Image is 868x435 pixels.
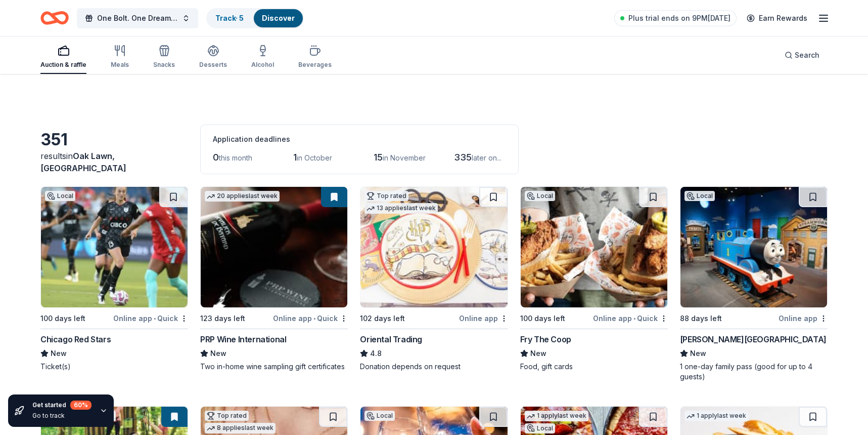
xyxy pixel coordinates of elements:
[293,152,297,163] span: 1
[200,186,348,372] a: Image for PRP Wine International20 applieslast week123 days leftOnline app•QuickPRP Wine Internat...
[364,191,408,201] div: Top rated
[40,150,188,174] div: results
[525,191,555,201] div: Local
[213,133,506,145] div: Application deadlines
[364,203,438,214] div: 13 applies last week
[741,9,813,27] a: Earn Rewards
[205,411,249,421] div: Top rated
[210,347,226,360] span: New
[40,41,86,74] button: Auction & raffle
[154,314,156,323] span: •
[628,12,730,24] span: Plus trial ends on 9PM[DATE]
[199,41,227,74] button: Desserts
[680,333,827,345] div: [PERSON_NAME][GEOGRAPHIC_DATA]
[370,347,382,360] span: 4.8
[530,347,546,360] span: New
[525,423,555,433] div: Local
[459,312,508,325] div: Online app
[520,333,571,345] div: Fry The Coop
[383,153,426,162] span: in November
[776,45,828,65] button: Search
[206,8,304,28] button: Track· 5Discover
[40,151,126,173] span: in
[215,14,244,22] a: Track· 5
[633,314,635,323] span: •
[521,187,667,307] img: Image for Fry The Coop
[70,401,92,410] div: 60 %
[200,333,286,345] div: PRP Wine International
[111,41,129,74] button: Meals
[454,152,472,163] span: 335
[199,61,227,69] div: Desserts
[32,412,92,420] div: Go to track
[360,186,508,372] a: Image for Oriental TradingTop rated13 applieslast week102 days leftOnline appOriental Trading4.8D...
[45,191,75,201] div: Local
[520,312,565,325] div: 100 days left
[614,10,737,26] a: Plus trial ends on 9PM[DATE]
[472,153,501,162] span: later on...
[684,411,748,421] div: 1 apply last week
[213,152,219,163] span: 0
[40,61,86,69] div: Auction & raffle
[32,401,92,410] div: Get started
[680,362,828,382] div: 1 one-day family pass (good for up to 4 guests)
[200,312,245,325] div: 123 days left
[364,411,395,421] div: Local
[690,347,706,360] span: New
[360,362,508,372] div: Donation depends on request
[40,6,69,30] a: Home
[262,14,295,22] a: Discover
[795,49,819,61] span: Search
[219,153,252,162] span: this month
[360,312,405,325] div: 102 days left
[111,61,129,69] div: Meals
[520,362,668,372] div: Food, gift cards
[251,61,274,69] div: Alcohol
[201,187,347,307] img: Image for PRP Wine International
[313,314,315,323] span: •
[680,187,827,307] img: Image for Kohl Children's Museum
[51,347,67,360] span: New
[77,8,198,28] button: One Bolt. One Dream. [GEOGRAPHIC_DATA] [GEOGRAPHIC_DATA]
[273,312,348,325] div: Online app Quick
[360,333,422,345] div: Oriental Trading
[40,186,188,372] a: Image for Chicago Red StarsLocal100 days leftOnline app•QuickChicago Red StarsNewTicket(s)
[251,41,274,74] button: Alcohol
[41,187,188,307] img: Image for Chicago Red Stars
[153,61,175,69] div: Snacks
[374,152,383,163] span: 15
[40,333,111,345] div: Chicago Red Stars
[684,191,715,201] div: Local
[153,41,175,74] button: Snacks
[525,411,588,421] div: 1 apply last week
[40,362,188,372] div: Ticket(s)
[205,423,276,433] div: 8 applies last week
[40,130,188,150] div: 351
[200,362,348,372] div: Two in-home wine sampling gift certificates
[40,151,126,173] span: Oak Lawn, [GEOGRAPHIC_DATA]
[297,153,332,162] span: in October
[779,312,828,325] div: Online app
[680,186,828,382] a: Image for Kohl Children's MuseumLocal88 days leftOnline app[PERSON_NAME][GEOGRAPHIC_DATA]New1 one...
[298,41,332,74] button: Beverages
[205,191,280,202] div: 20 applies last week
[113,312,188,325] div: Online app Quick
[298,61,332,69] div: Beverages
[680,312,722,325] div: 88 days left
[360,187,507,307] img: Image for Oriental Trading
[520,186,668,372] a: Image for Fry The CoopLocal100 days leftOnline app•QuickFry The CoopNewFood, gift cards
[40,312,85,325] div: 100 days left
[593,312,668,325] div: Online app Quick
[97,12,178,24] span: One Bolt. One Dream. [GEOGRAPHIC_DATA] [GEOGRAPHIC_DATA]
